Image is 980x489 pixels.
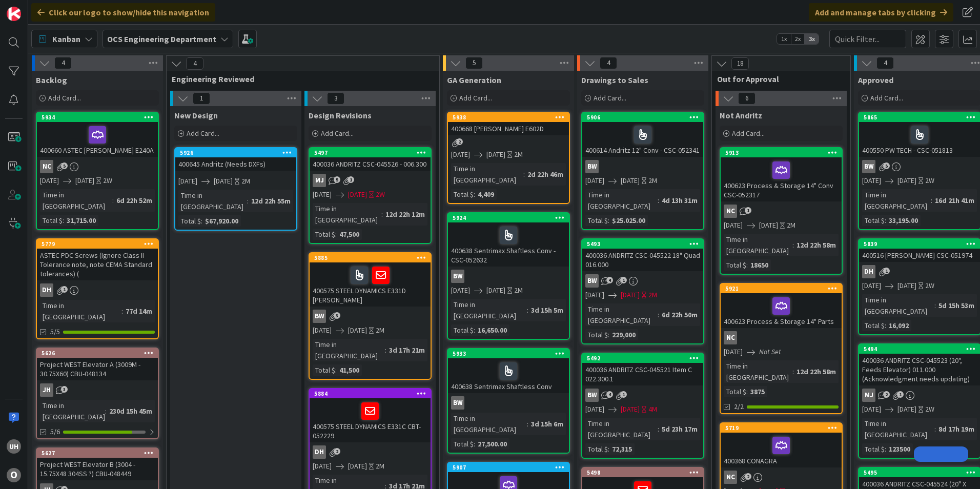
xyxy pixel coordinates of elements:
span: Add Card... [187,129,219,138]
div: Time in [GEOGRAPHIC_DATA] [862,294,934,317]
div: DH [37,283,158,297]
span: [DATE] [451,285,470,296]
div: NC [40,160,53,173]
span: Design Revisions [309,110,372,120]
div: 5497 [310,148,431,157]
div: 5938 [448,113,569,122]
div: DH [859,265,980,278]
span: : [527,304,528,316]
div: 5924400638 Sentrimax Shaftless Conv - CSC-052632 [448,213,569,267]
div: 5865 [864,114,980,121]
span: : [474,438,475,450]
span: : [934,300,936,311]
div: $25.025.00 [609,215,648,226]
div: 400660 ASTEC [PERSON_NAME] E240A [37,122,158,157]
div: Total $ [178,215,201,227]
div: uh [7,439,21,454]
div: Time in [GEOGRAPHIC_DATA] [862,189,931,212]
div: 5865400550 PW TECH - CSC-051813 [859,113,980,157]
div: 5627 [37,449,158,458]
div: 5926 [180,149,296,156]
span: 4 [876,57,894,69]
div: 5906 [587,114,703,121]
div: Time in [GEOGRAPHIC_DATA] [862,418,934,440]
div: Project WEST Elevator A (3009M - 30.75X60) CBU-048134 [37,358,158,380]
span: : [746,386,748,397]
span: 3 [327,92,344,105]
div: BW [582,274,703,288]
div: 5d 15h 53m [936,300,977,311]
div: 5497400036 ANDRITZ CSC-045526 - 006.300 [310,148,431,171]
div: 5884 [310,389,431,398]
div: 31,715.00 [64,215,98,226]
span: : [792,239,794,251]
div: 12d 22h 58m [794,366,839,377]
div: NC [721,205,842,218]
span: : [105,405,107,417]
span: [DATE] [486,285,505,296]
div: Total $ [585,329,608,340]
div: 16d 21h 41m [932,195,977,206]
span: 2 [456,138,463,145]
div: Total $ [724,259,746,271]
span: : [381,209,383,220]
div: 2M [648,290,657,300]
div: Total $ [40,215,63,226]
span: 5 [334,176,340,183]
span: Backlog [36,75,67,85]
div: 230d 15h 45m [107,405,155,417]
div: 400623 Process & Storage 14" Parts [721,293,842,328]
div: JH [40,383,53,397]
div: Time in [GEOGRAPHIC_DATA] [40,300,121,322]
div: 3875 [748,386,767,397]
div: DH [310,445,431,459]
span: 4 [600,57,617,69]
div: BW [448,396,569,410]
div: 5627Project WEST Elevator B (3004 - 15.75X48 304SS ?) CBU-048449 [37,449,158,480]
div: Time in [GEOGRAPHIC_DATA] [724,360,792,383]
span: [DATE] [585,290,604,300]
div: 47,500 [337,229,362,240]
div: 5493 [587,240,703,248]
div: 5924 [448,213,569,222]
div: 2W [376,189,385,200]
div: Time in [GEOGRAPHIC_DATA] [451,413,527,435]
div: 400638 Sentrimax Shaftless Conv [448,358,569,393]
div: Add and manage tabs by clicking [809,3,953,22]
div: 2d 22h 46m [525,169,566,180]
div: 2W [925,280,934,291]
span: : [934,423,936,435]
div: 5884 [314,390,431,397]
span: Add Card... [594,93,626,103]
span: : [885,320,886,331]
span: Add Card... [870,93,903,103]
div: 5884400575 STEEL DYNAMICS E331C CBT-052229 [310,389,431,442]
span: 4 [606,391,613,398]
div: 5498 [582,468,703,477]
span: [DATE] [585,175,604,186]
span: 1 [61,286,68,293]
div: 400368 CONAGRA [721,433,842,467]
span: : [335,364,337,376]
div: 33,195.00 [886,215,921,226]
div: 5839400516 [PERSON_NAME] CSC-051974 [859,239,980,262]
div: NC [37,160,158,173]
span: 18 [731,57,749,70]
span: 1 [745,207,751,214]
div: Time in [GEOGRAPHIC_DATA] [724,234,792,256]
div: 5926 [175,148,296,157]
div: 5494 [859,344,980,354]
div: 400645 Andritz (Needs DXFs) [175,157,296,171]
div: Total $ [313,229,335,240]
div: 6d 22h 52m [114,195,155,206]
div: Time in [GEOGRAPHIC_DATA] [313,203,381,226]
span: Engineering Reviewed [172,74,426,84]
div: 400036 ANDRITZ CSC-045523 (20", Feeds Elevator) 011.000 (Acknowledgment needs updating) [859,354,980,385]
div: BW [582,389,703,402]
span: : [527,418,528,430]
div: 4M [648,404,657,415]
div: NC [724,331,737,344]
div: MJ [862,389,875,402]
div: 5921400623 Process & Storage 14" Parts [721,284,842,328]
div: 400575 STEEL DYNAMICS E331C CBT-052229 [310,398,431,442]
